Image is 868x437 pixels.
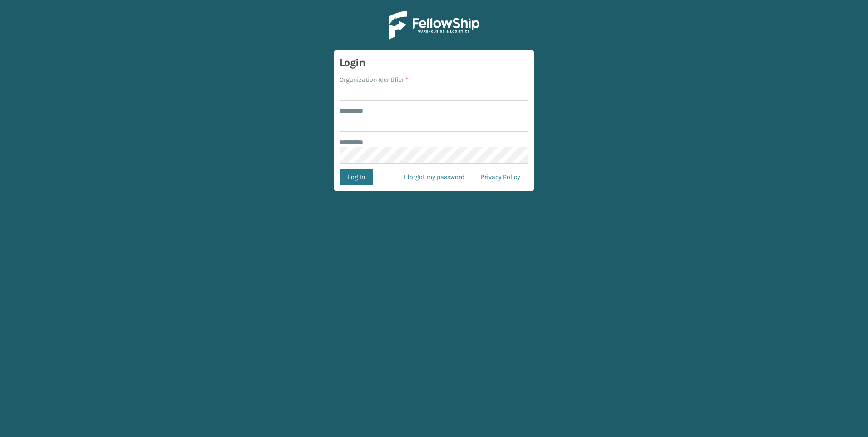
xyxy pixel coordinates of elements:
[396,169,473,185] a: I forgot my password
[340,169,373,185] button: Log In
[340,75,408,84] label: Organization Identifier
[473,169,528,185] a: Privacy Policy
[340,56,528,70] h3: Login
[389,11,479,40] img: Logo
